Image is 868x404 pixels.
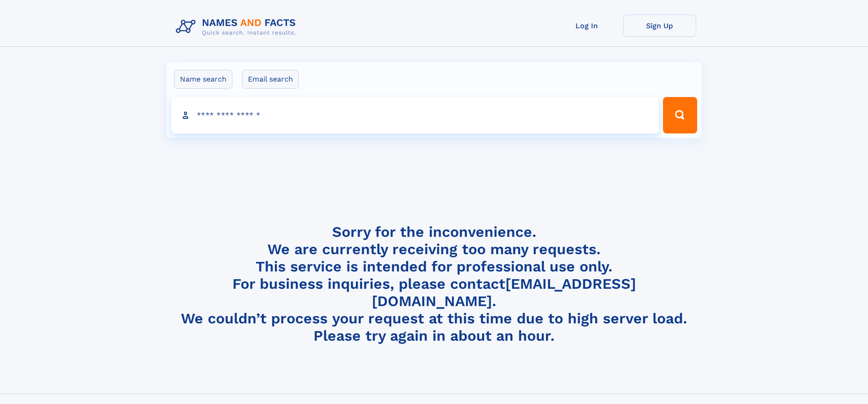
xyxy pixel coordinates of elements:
[550,15,623,37] a: Log In
[663,97,697,133] button: Search Button
[242,70,299,89] label: Email search
[372,275,636,310] a: [EMAIL_ADDRESS][DOMAIN_NAME]
[623,15,696,37] a: Sign Up
[172,223,696,345] h4: Sorry for the inconvenience. We are currently receiving too many requests. This service is intend...
[171,97,659,133] input: search input
[172,15,303,39] img: Logo Names and Facts
[174,70,232,89] label: Name search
